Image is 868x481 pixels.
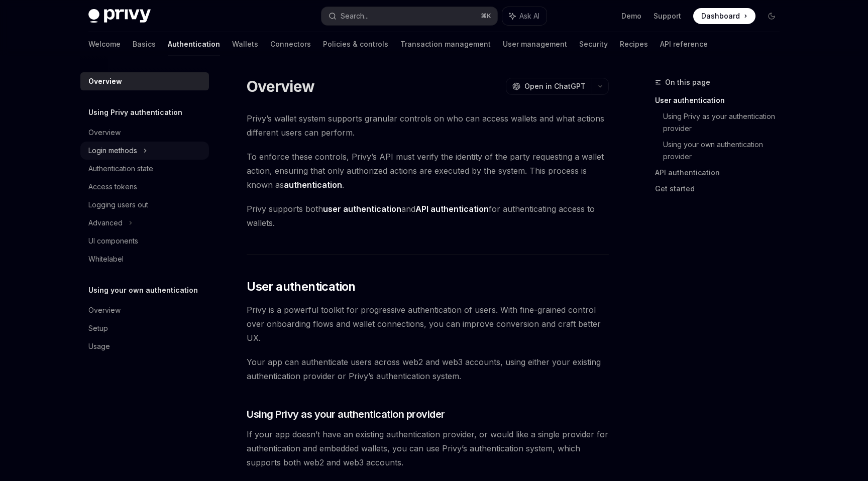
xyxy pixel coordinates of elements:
a: Setup [80,319,209,337]
div: Advanced [88,217,123,229]
div: Access tokens [88,181,137,193]
span: Your app can authenticate users across web2 and web3 accounts, using either your existing authent... [247,355,609,383]
div: Overview [88,127,121,139]
div: Setup [88,322,108,334]
a: Dashboard [693,8,755,24]
a: Using Privy as your authentication provider [663,108,788,137]
span: Ask AI [519,11,539,21]
a: Transaction management [400,32,491,56]
span: Privy supports both and for authenticating access to wallets. [247,202,609,230]
a: Logging users out [80,196,209,214]
span: To enforce these controls, Privy’s API must verify the identity of the party requesting a wallet ... [247,150,609,192]
a: Recipes [620,32,648,56]
a: Authentication [168,32,220,56]
a: Usage [80,337,209,355]
a: UI components [80,232,209,250]
a: User management [503,32,567,56]
div: Overview [88,75,122,87]
a: Access tokens [80,178,209,196]
span: User authentication [247,279,356,295]
a: Whitelabel [80,250,209,268]
a: Overview [80,124,209,142]
a: API authentication [655,165,788,181]
button: Ask AI [502,7,547,25]
div: Authentication state [88,163,153,175]
span: Privy is a powerful toolkit for progressive authentication of users. With fine-grained control ov... [247,303,609,345]
a: API reference [660,32,708,56]
a: Authentication state [80,160,209,178]
a: Overview [80,301,209,319]
a: Wallets [232,32,258,56]
a: Security [579,32,608,56]
button: Search...⌘K [321,7,497,25]
a: Basics [133,32,156,56]
div: Usage [88,340,110,352]
span: If your app doesn’t have an existing authentication provider, or would like a single provider for... [247,427,609,469]
a: Connectors [270,32,311,56]
div: Logging users out [88,199,148,211]
a: Demo [621,11,641,21]
span: Privy’s wallet system supports granular controls on who can access wallets and what actions diffe... [247,111,609,140]
span: Open in ChatGPT [524,81,586,91]
span: On this page [665,76,710,88]
strong: authentication [284,180,342,190]
a: Support [654,11,681,21]
button: Toggle dark mode [764,8,780,24]
h1: Overview [247,77,314,95]
div: UI components [88,235,138,247]
strong: user authentication [323,204,401,214]
strong: API authentication [415,204,489,214]
a: Welcome [88,32,121,56]
div: Overview [88,304,121,316]
div: Login methods [88,145,137,157]
a: Using your own authentication provider [663,137,788,165]
span: Using Privy as your authentication provider [247,407,445,421]
a: User authentication [655,92,788,108]
a: Get started [655,181,788,197]
span: Dashboard [701,11,740,21]
a: Policies & controls [323,32,388,56]
img: dark logo [88,9,151,23]
h5: Using Privy authentication [88,106,182,118]
div: Whitelabel [88,253,124,265]
a: Overview [80,72,209,90]
span: ⌘ K [481,12,491,20]
div: Search... [341,10,369,22]
button: Open in ChatGPT [506,78,592,95]
h5: Using your own authentication [88,284,198,296]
